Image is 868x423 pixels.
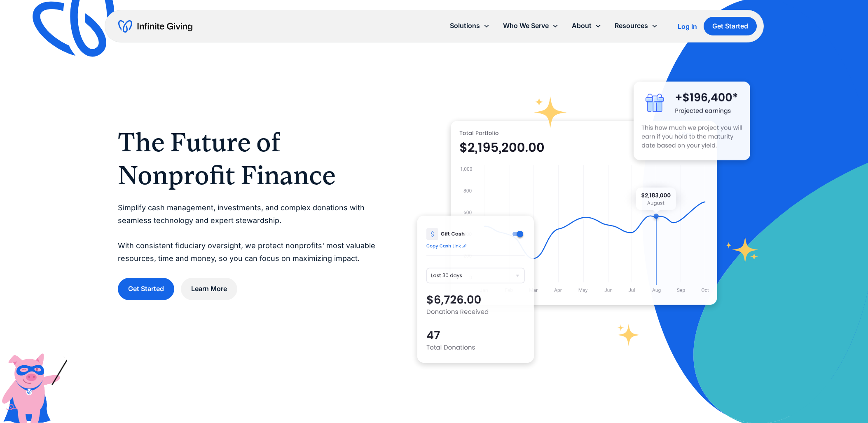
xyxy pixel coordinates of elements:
[181,278,237,300] a: Learn More
[417,216,534,363] img: donation software for nonprofits
[608,17,664,35] div: Resources
[503,20,549,31] div: Who We Serve
[704,17,757,35] a: Get Started
[450,20,480,31] div: Solutions
[118,20,192,33] a: home
[615,20,648,31] div: Resources
[451,121,717,305] img: nonprofit donation platform
[725,237,759,263] img: fundraising star
[678,23,697,30] div: Log In
[443,17,496,35] div: Solutions
[496,17,565,35] div: Who We Serve
[572,20,592,31] div: About
[678,21,697,31] a: Log In
[118,202,384,265] p: Simplify cash management, investments, and complex donations with seamless technology and expert ...
[118,126,384,192] h1: The Future of Nonprofit Finance
[565,17,608,35] div: About
[118,278,174,300] a: Get Started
